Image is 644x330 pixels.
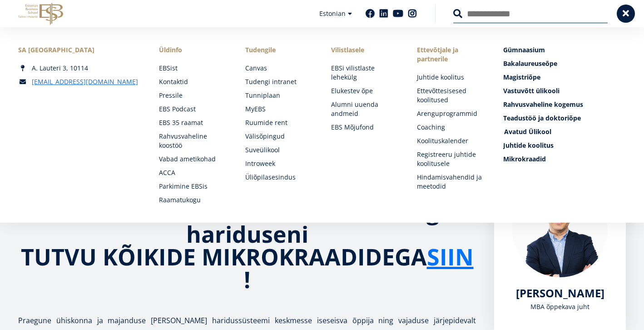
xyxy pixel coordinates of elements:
[417,86,485,105] a: Ettevõttesisesed koolitused
[503,141,626,150] a: Juhtide koolitus
[417,45,485,64] span: Ettevõtjale ja partnerile
[503,86,626,95] a: Vastuvõtt ülikooli
[379,9,388,18] a: Linkedin
[417,136,485,145] a: Koolituskalender
[245,173,313,182] a: Üliõpilasesindus
[417,123,485,132] a: Coaching
[159,118,227,127] a: EBS 35 raamat
[503,141,554,150] span: Juhtide koolitus
[504,127,627,136] a: Avatud Ülikool
[245,118,313,127] a: Ruumide rent
[21,196,474,295] strong: sinu tee kaasaegse hariduseni TUTVU KÕIKIDE MIKROKRAADIDEGA !
[516,286,604,300] a: [PERSON_NAME]
[331,64,399,82] a: EBSi vilistlaste lehekülg
[512,300,608,314] div: MBA õppekava juht
[245,77,313,86] a: Tudengi intranet
[331,86,399,95] a: Elukestev õpe
[159,91,227,100] a: Pressile
[503,100,626,109] a: Rahvusvaheline kogemus
[159,155,227,164] a: Vabad ametikohad
[159,132,227,150] a: Rahvusvaheline koostöö
[417,150,485,168] a: Registreeru juhtide koolitusele
[427,245,474,268] a: SIIN
[503,45,626,55] a: Gümnaasium
[503,59,626,68] a: Bakalaureuseõpe
[159,105,227,114] a: EBS Podcast
[503,100,583,109] span: Rahvusvaheline kogemus
[331,45,399,55] span: Vilistlasele
[503,114,626,123] a: Teadustöö ja doktoriõpe
[245,105,313,114] a: MyEBS
[159,168,227,177] a: ACCA
[245,159,313,168] a: Introweek
[245,64,313,73] a: Canvas
[503,45,545,54] span: Gümnaasium
[503,114,581,122] span: Teadustöö ja doktoriõpe
[331,123,399,132] a: EBS Mõjufond
[503,86,560,95] span: Vastuvõtt ülikooli
[18,45,141,55] div: SA [GEOGRAPHIC_DATA]
[159,77,227,86] a: Kontaktid
[366,9,375,18] a: Facebook
[159,45,227,55] span: Üldinfo
[417,173,485,191] a: Hindamisvahendid ja meetodid
[512,182,608,277] img: Marko Rillo
[159,195,227,205] a: Raamatukogu
[18,64,141,73] div: A. Lauteri 3, 10114
[516,285,604,300] span: [PERSON_NAME]
[393,9,403,18] a: Youtube
[245,91,313,100] a: Tunniplaan
[245,45,313,55] a: Tudengile
[159,64,227,73] a: EBSist
[417,109,485,118] a: Arenguprogrammid
[408,9,417,18] a: Instagram
[503,73,626,82] a: Magistriõpe
[417,73,485,82] a: Juhtide koolitus
[503,73,540,81] span: Magistriõpe
[245,132,313,141] a: Välisõpingud
[503,155,546,163] span: Mikrokraadid
[32,77,138,86] a: [EMAIL_ADDRESS][DOMAIN_NAME]
[159,182,227,191] a: Parkimine EBSis
[503,59,557,68] span: Bakalaureuseõpe
[245,145,313,155] a: Suveülikool
[503,155,626,164] a: Mikrokraadid
[331,100,399,118] a: Alumni uuenda andmeid
[504,127,551,136] span: Avatud Ülikool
